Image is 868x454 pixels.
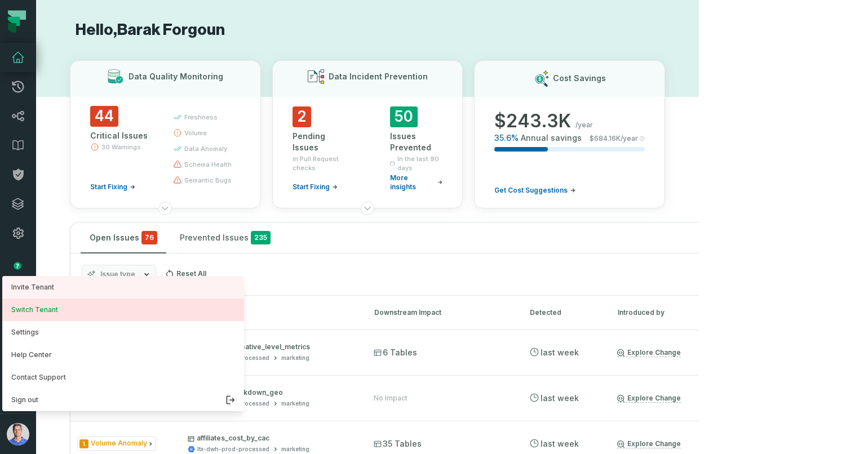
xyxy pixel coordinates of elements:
div: marketing [281,399,309,408]
p: affiliates_cost_by_cac [188,434,353,443]
span: 50 [390,106,418,127]
div: marketing [281,354,309,362]
p: creative_breakdown_geo [188,388,353,397]
button: Prevented Issues [171,222,280,253]
span: /year [575,121,593,130]
span: Issue type [100,270,135,279]
div: ltx-dwh-prod-processed [197,445,269,453]
span: Start Fixing [90,183,127,192]
div: Introduced by [618,308,719,318]
span: Get Cost Suggestions [494,186,568,195]
span: 6 Tables [374,347,417,358]
button: Data Quality Monitoring44Critical Issues30 WarningsStart Fixingfreshnessvolumedata anomalyschema ... [70,60,261,208]
button: Sign out [2,389,244,411]
span: Annual savings [521,132,582,144]
div: Critical Issues [90,130,153,141]
a: Explore Change [617,439,681,448]
div: Detected [530,308,597,318]
p: final_liftoff_creative_level_metrics [188,342,353,351]
h3: Data Incident Prevention [329,71,428,82]
div: Pending Issues [293,131,345,153]
img: avatar of Barak Forgoun [7,423,29,446]
span: schema health [184,160,232,169]
h3: Data Quality Monitoring [129,71,223,82]
a: Help Center [2,344,244,366]
div: avatar of Barak Forgoun [2,276,244,411]
a: Explore Change [617,394,681,403]
span: 44 [90,106,118,127]
a: Explore Change [617,348,681,357]
button: Issue type [82,265,156,284]
span: 35.6 % [494,132,519,144]
relative-time: Sep 30, 2025, 5:05 PM GMT+3 [541,348,579,357]
button: Data Incident Prevention2Pending Issuesin Pull Request checksStart Fixing50Issues PreventedIn the... [272,60,463,208]
button: Cost Savings$243.3K/year35.6%Annual savings$684.16K/yearGet Cost Suggestions [474,60,665,208]
span: Issue Type [77,437,156,451]
button: Settings [2,321,244,344]
span: in Pull Request checks [293,154,345,172]
span: $ 684.16K /year [590,134,638,143]
span: data anomaly [184,144,227,153]
div: Issues Prevented [390,131,442,153]
a: Start Fixing [293,183,338,192]
a: Start Fixing [90,183,135,192]
button: Switch Tenant [2,299,244,321]
span: 30 Warnings [101,143,141,152]
div: marketing [281,445,309,453]
a: Contact Support [2,366,244,389]
div: Show Muted [284,233,764,243]
h1: Hello, Barak Forgoun [70,20,665,40]
span: $ 243.3K [494,110,571,132]
h3: Cost Savings [553,73,606,84]
span: semantic bugs [184,176,232,185]
button: Open Issues [81,222,166,253]
span: Start Fixing [293,183,330,192]
span: critical issues and errors combined [141,231,157,244]
a: More insights [390,173,442,192]
span: Severity [79,439,88,448]
span: More insights [390,173,435,192]
span: In the last 90 days [397,154,442,172]
span: volume [184,128,207,137]
relative-time: Sep 30, 2025, 5:05 PM GMT+3 [541,439,579,448]
button: Reset All [161,265,211,283]
div: Downstream Impact [374,308,510,318]
span: freshness [184,113,218,122]
div: No Impact [374,394,408,403]
a: Get Cost Suggestions [494,186,575,195]
span: 235 [251,231,271,244]
div: Tooltip anchor [12,261,23,271]
span: 2 [293,106,311,127]
span: 35 Tables [374,438,422,449]
a: Invite Tenant [2,276,244,299]
relative-time: Sep 30, 2025, 5:05 PM GMT+3 [541,393,579,403]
